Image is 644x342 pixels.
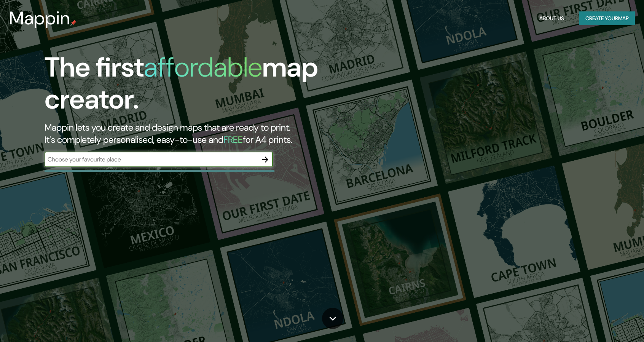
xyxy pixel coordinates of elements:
button: Create yourmap [579,11,635,26]
h5: FREE [223,134,243,145]
h2: Mappin lets you create and design maps that are ready to print. It's completely personalised, eas... [45,121,367,146]
input: Choose your favourite place [45,155,258,164]
img: mappin-pin [70,20,77,26]
h1: The first map creator. [45,51,367,121]
button: About Us [536,11,567,26]
h1: affordable [144,50,262,85]
h3: Mappin [9,8,70,29]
